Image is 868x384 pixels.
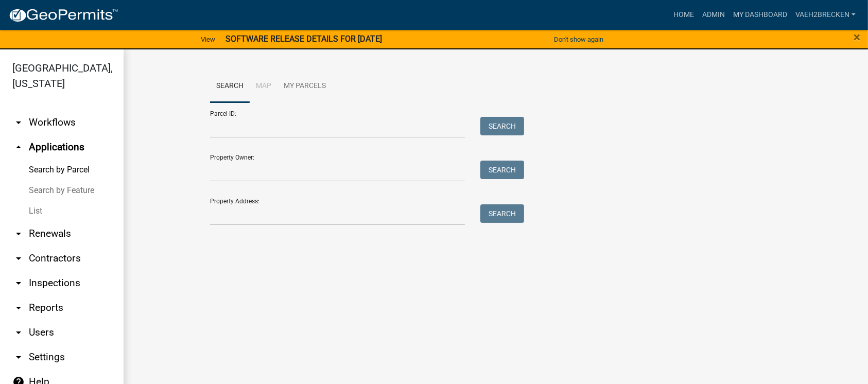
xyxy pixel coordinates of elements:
button: Search [480,117,524,135]
i: arrow_drop_down [12,302,25,314]
button: Don't show again [550,31,607,48]
i: arrow_drop_down [12,326,25,339]
a: Search [210,70,250,103]
a: My Parcels [277,70,332,103]
a: My Dashboard [729,5,791,25]
i: arrow_drop_down [12,351,25,363]
a: Home [669,5,698,25]
a: Admin [698,5,729,25]
i: arrow_drop_up [12,141,25,153]
strong: SOFTWARE RELEASE DETAILS FOR [DATE] [225,34,382,44]
span: × [854,30,860,44]
a: View [197,31,219,48]
button: Search [480,161,524,179]
i: arrow_drop_down [12,116,25,129]
button: Close [854,31,860,43]
button: Search [480,204,524,223]
a: vaeh2Brecken [791,5,860,25]
i: arrow_drop_down [12,228,25,240]
i: arrow_drop_down [12,252,25,265]
i: arrow_drop_down [12,277,25,289]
